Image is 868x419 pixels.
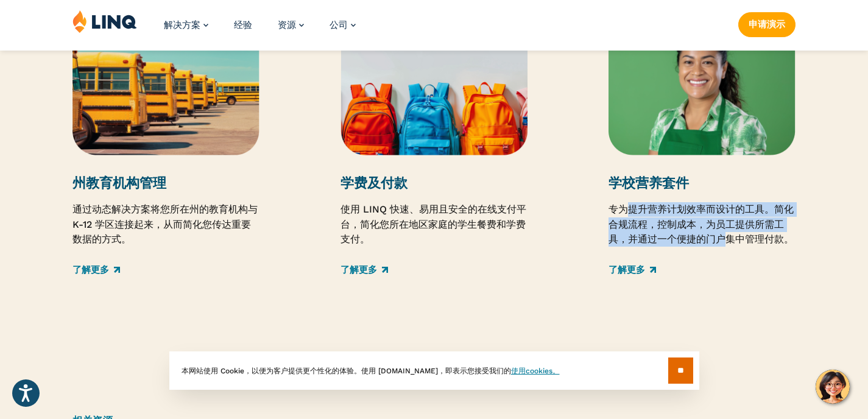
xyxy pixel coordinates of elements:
[340,18,528,155] img: 付款缩略图
[340,264,377,275] font: 了解更多
[72,18,259,155] img: 州缩略图
[749,19,785,30] font: 申请演示
[164,19,200,30] font: 解决方案
[609,18,796,155] img: 学校营养套件
[340,203,526,245] font: 使用 LINQ 快速、易用且安全的在线支付平台，简化您所在地区家庭的学生餐费和学费支付。
[164,10,356,50] nav: 主要导航
[816,370,850,404] button: Hello, have a question? Let’s chat.
[72,10,137,33] img: LINQ | K-12 软件
[330,19,348,30] font: 公司
[340,175,408,191] font: 学费及付款
[511,365,560,376] a: 使用cookies。
[72,263,120,276] a: 了解更多
[164,19,208,30] a: 解决方案
[182,367,511,375] font: 本网站使用 Cookie，以便为客户提供更个性化的体验。使用 [DOMAIN_NAME]，即表示您接受我们的
[340,263,388,276] a: 了解更多
[609,203,794,245] font: 专为提升营养计划效率而设计的工具。简化合规流程，控制成本，为员工提供所需工具，并通过一个便捷的门户集中管理付款。
[278,19,296,30] font: 资源
[609,264,645,275] font: 了解更多
[609,263,656,276] a: 了解更多
[234,19,252,30] a: 经验
[72,175,166,191] font: 州教育机构管理
[738,12,796,37] a: 申请演示
[72,264,109,275] font: 了解更多
[511,367,560,375] font: 使用cookies。
[278,19,304,30] a: 资源
[330,19,356,30] a: 公司
[72,203,258,245] font: 通过动态解决方案将您所在州的教育机构与 K-12 学区连接起来，从而简化您传达重要数据的方式。
[609,175,689,191] font: 学校营养套件
[738,10,796,37] nav: 按钮导航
